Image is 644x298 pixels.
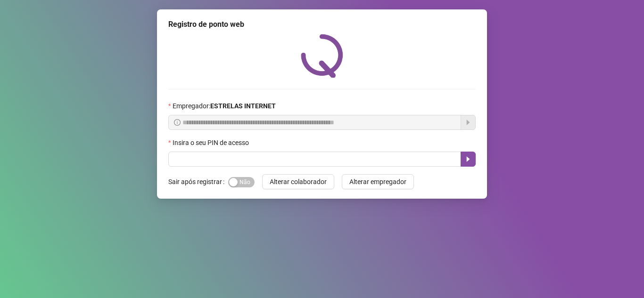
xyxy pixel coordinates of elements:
[262,174,334,189] button: Alterar colaborador
[301,34,343,78] img: QRPoint
[168,19,476,30] div: Registro de ponto web
[168,137,255,148] label: Insira o seu PIN de acesso
[168,174,228,189] label: Sair após registrar
[342,174,414,189] button: Alterar empregador
[349,177,406,187] span: Alterar empregador
[173,101,276,111] span: Empregador :
[174,119,181,126] span: info-circle
[210,102,276,110] strong: ESTRELAS INTERNET
[464,155,472,163] span: caret-right
[270,177,327,187] span: Alterar colaborador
